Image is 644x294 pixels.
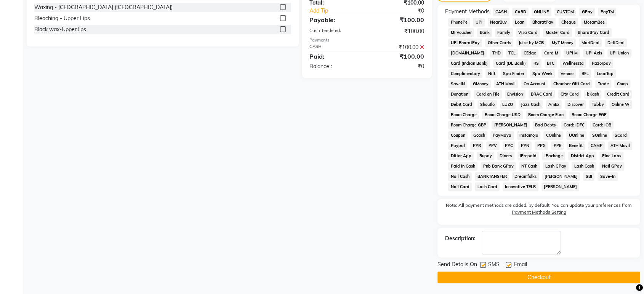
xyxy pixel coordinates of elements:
span: iPackage [542,152,565,160]
span: Lash Card [475,182,500,191]
span: BharatPay [530,18,556,27]
span: Online W [609,100,632,109]
span: Innovative TELR [503,182,538,191]
span: PPC [503,141,516,150]
span: Nift [485,69,498,78]
span: Complimentary [448,69,482,78]
span: Other Cards [485,38,513,47]
span: MyT Money [549,38,576,47]
span: RS [531,59,541,68]
span: Nail Cash [448,172,472,181]
span: Room Charge EGP [569,110,609,119]
span: Card (Indian Bank) [448,59,490,68]
div: ₹0 [377,7,430,15]
span: Paid in Cash [448,162,477,171]
span: PPG [535,141,548,150]
span: UPI BharatPay [448,38,482,47]
span: Loan [513,18,527,27]
span: [DOMAIN_NAME] [448,49,487,58]
span: Pnb Bank GPay [481,162,516,171]
span: ONLINE [532,8,551,16]
span: Card (DL Bank) [493,59,528,68]
span: Room Charge GBP [448,121,489,129]
span: City Card [558,90,581,99]
span: District App [568,152,596,160]
span: Bank [477,28,492,37]
span: Payment Methods [445,8,490,16]
span: SaveIN [448,80,467,88]
div: ₹100.00 [367,43,430,51]
div: ₹100.00 [367,52,430,61]
span: PPR [470,141,483,150]
span: SCard [612,131,630,140]
span: GMoney [470,80,491,88]
span: Cheque [559,18,578,27]
span: Dreamfolks [512,172,539,181]
span: BharatPay Card [575,28,612,37]
span: Pine Labs [599,152,623,160]
span: Jazz Cash [519,100,543,109]
span: Shoutlo [477,100,497,109]
span: BANKTANSFER [475,172,509,181]
span: Nail GPay [599,162,624,171]
span: BFL [579,69,591,78]
span: COnline [543,131,563,140]
span: SOnline [590,131,609,140]
span: iPrepaid [517,152,539,160]
span: UPI [473,18,485,27]
label: Payment Methods Setting [512,209,566,216]
span: DefiDeal [605,38,627,47]
span: CASH [493,8,509,16]
div: CASH [304,43,367,51]
span: Tabby [589,100,606,109]
span: Trade [595,80,611,88]
span: [PERSON_NAME] [542,172,580,181]
span: Chamber Gift Card [551,80,592,88]
span: MosamBee [581,18,607,27]
span: Discover [565,100,586,109]
span: CARD [512,8,529,16]
span: Spa Finder [501,69,527,78]
span: MariDeal [579,38,602,47]
span: Lash GPay [543,162,569,171]
span: NearBuy [488,18,509,27]
span: Send Details On [437,260,477,270]
span: Email [514,260,527,270]
span: THD [490,49,503,58]
span: Razorpay [589,59,613,68]
span: Spa Week [530,69,555,78]
span: PhonePe [448,18,470,27]
div: Payable: [304,15,367,24]
span: ATH Movil [608,141,632,150]
span: Room Charge [448,110,479,119]
span: Venmo [558,69,576,78]
label: Note: All payment methods are added, by default. You can update your preferences from [445,202,633,219]
div: Paid: [304,52,367,61]
span: Save-In [598,172,618,181]
span: Donation [448,90,471,99]
span: Credit Card [604,90,632,99]
span: PPE [551,141,564,150]
span: Visa Card [516,28,540,37]
span: CUSTOM [554,8,577,16]
span: BTC [545,59,557,68]
span: AmEx [546,100,562,109]
span: MI Voucher [448,28,474,37]
span: Lash Cash [572,162,596,171]
span: LoanTap [594,69,616,78]
span: UPI Union [607,49,631,58]
button: Checkout [437,272,640,283]
span: Bad Debts [533,121,558,129]
a: Add Tip [304,7,377,15]
span: GPay [579,8,595,16]
div: ₹100.00 [367,15,430,24]
span: PayTM [598,8,616,16]
span: Family [495,28,513,37]
span: CEdge [521,49,539,58]
span: SBI [583,172,594,181]
span: Dittor App [448,152,474,160]
div: Description: [445,235,476,243]
span: [PERSON_NAME] [541,182,580,191]
span: LUZO [500,100,516,109]
span: Benefit [567,141,585,150]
